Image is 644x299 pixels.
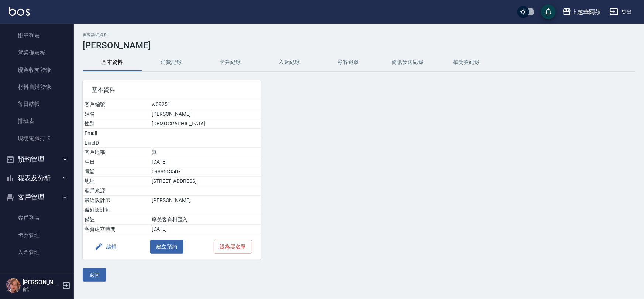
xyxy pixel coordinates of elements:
td: 客資建立時間 [83,225,150,234]
td: [PERSON_NAME] [150,109,261,119]
button: 簡訊發送紀錄 [378,53,437,71]
td: 備註 [83,215,150,225]
td: 性別 [83,119,150,129]
a: 現場電腦打卡 [3,130,71,147]
button: 上越華爾茲 [559,4,604,20]
td: 無 [150,148,261,157]
h3: [PERSON_NAME] [83,40,635,51]
button: 入金紀錄 [260,53,319,71]
button: save [541,4,556,19]
a: 現金收支登錄 [3,62,71,79]
button: 建立預約 [150,240,183,254]
button: 預約管理 [3,150,71,169]
button: 消費記錄 [142,53,201,71]
div: 上越華爾茲 [571,7,601,17]
td: LineID [83,138,150,148]
button: 設為黑名單 [214,240,252,254]
td: [STREET_ADDRESS] [150,177,261,186]
td: Email [83,129,150,138]
img: Logo [9,7,30,16]
button: 編輯 [92,240,120,254]
button: 抽獎券紀錄 [437,53,496,71]
td: 姓名 [83,109,150,119]
td: [DEMOGRAPHIC_DATA] [150,119,261,129]
span: 基本資料 [92,86,252,94]
a: 材料自購登錄 [3,79,71,95]
td: 客戶來源 [83,186,150,196]
td: 生日 [83,157,150,167]
button: 登出 [607,5,635,19]
td: 電話 [83,167,150,177]
a: 掛單列表 [3,27,71,44]
td: 最近設計師 [83,196,150,205]
button: 顧客追蹤 [319,53,378,71]
button: 卡券紀錄 [201,53,260,71]
button: 返回 [83,268,106,282]
td: 客戶編號 [83,100,150,109]
button: 基本資料 [83,53,142,71]
h5: [PERSON_NAME] [23,279,60,286]
td: [DATE] [150,225,261,234]
a: 營業儀表板 [3,44,71,61]
td: [DATE] [150,157,261,167]
img: Person [6,278,21,293]
p: 會計 [23,286,60,293]
button: 客戶管理 [3,188,71,207]
a: 入金管理 [3,244,71,261]
h2: 顧客詳細資料 [83,32,635,37]
td: w09251 [150,100,261,109]
td: [PERSON_NAME] [150,196,261,205]
a: 每日結帳 [3,95,71,112]
button: 報表及分析 [3,168,71,188]
td: 0988663507 [150,167,261,177]
a: 客戶列表 [3,209,71,226]
td: 地址 [83,177,150,186]
a: 排班表 [3,112,71,129]
td: 摩美客資料匯入 [150,215,261,225]
a: 卡券管理 [3,227,71,244]
td: 偏好設計師 [83,205,150,215]
td: 客戶暱稱 [83,148,150,157]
